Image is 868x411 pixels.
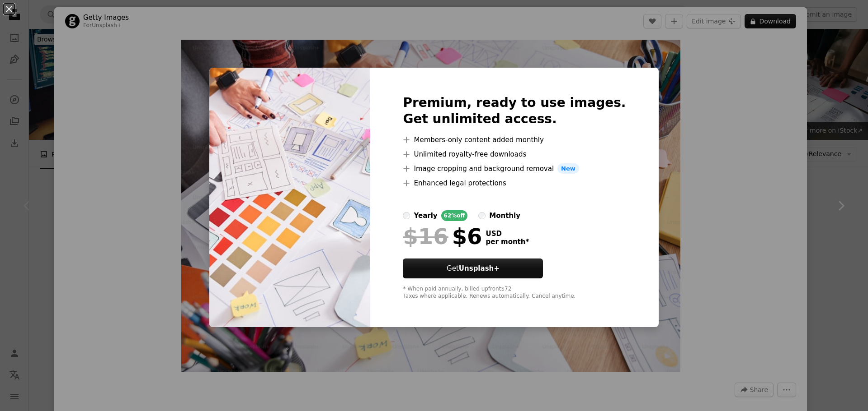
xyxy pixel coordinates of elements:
[403,163,626,174] li: Image cropping and background removal
[403,178,626,189] li: Enhanced legal protections
[403,225,448,248] span: $16
[486,230,529,238] span: USD
[403,259,543,278] button: GetUnsplash+
[403,149,626,160] li: Unlimited royalty-free downloads
[486,238,529,246] span: per month *
[209,68,370,328] img: premium_photo-1661589354357-f56ddf86a0b4
[489,210,520,221] div: monthly
[459,264,500,272] strong: Unsplash+
[403,95,626,127] h2: Premium, ready to use images. Get unlimited access.
[403,286,626,300] div: * When paid annually, billed upfront $72 Taxes where applicable. Renews automatically. Cancel any...
[414,210,437,221] div: yearly
[403,212,410,219] input: yearly62%off
[403,225,482,248] div: $6
[403,134,626,145] li: Members-only content added monthly
[557,163,579,174] span: New
[478,212,486,219] input: monthly
[441,210,468,221] div: 62% off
